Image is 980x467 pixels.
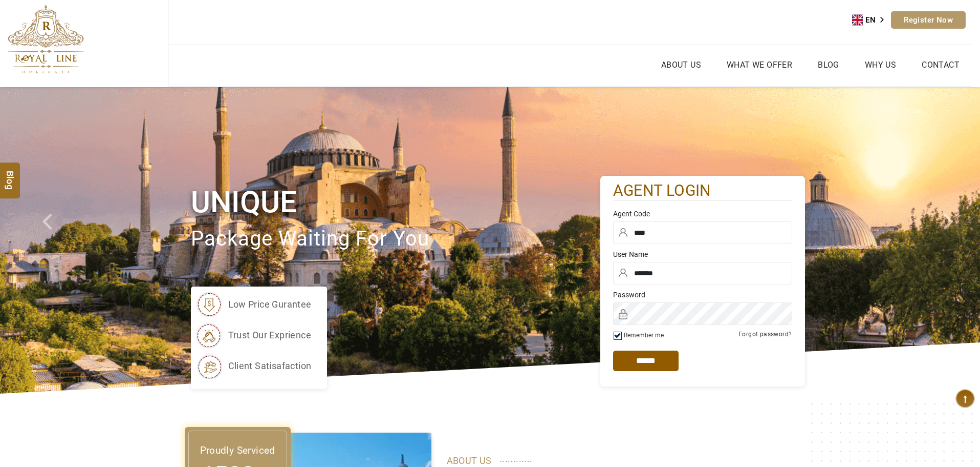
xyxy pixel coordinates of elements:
label: Password [613,290,792,300]
a: EN [852,12,891,28]
a: Register Now [891,11,966,29]
a: About Us [659,57,704,72]
li: client satisafaction [196,353,312,379]
a: Check next prev [29,87,78,394]
a: Why Us [862,57,899,72]
label: User Name [613,249,792,259]
h1: Unique [191,183,600,221]
div: Language [852,12,891,28]
li: trust our exprience [196,322,312,348]
a: Contact [919,57,962,72]
li: low price gurantee [196,292,312,317]
span: ............ [499,451,533,466]
h2: agent login [613,181,792,201]
p: package waiting for you [191,222,600,256]
label: Remember me [624,332,664,339]
img: The Royal Line Holidays [8,5,84,74]
a: Check next image [931,87,980,394]
label: Agent Code [613,209,792,219]
span: Blog [4,171,17,179]
a: What we Offer [724,57,795,72]
a: Blog [815,57,842,72]
aside: Language selected: English [852,12,891,28]
a: Forgot password? [738,331,792,338]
